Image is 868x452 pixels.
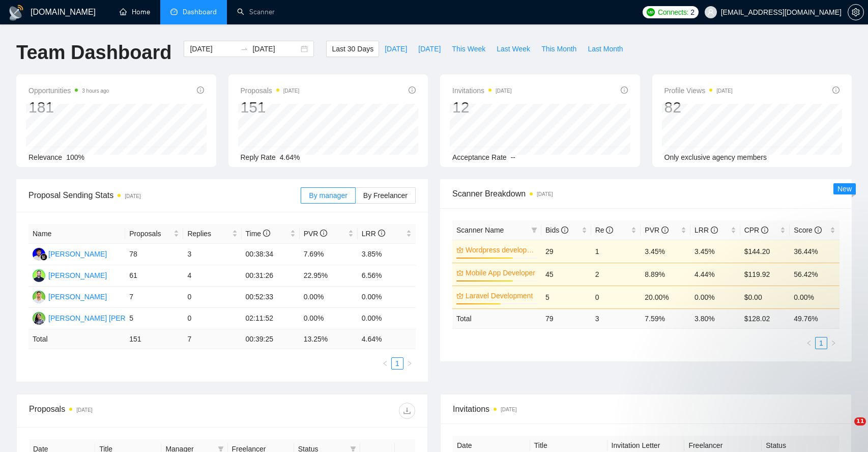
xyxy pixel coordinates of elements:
li: Previous Page [803,337,815,349]
span: download [399,407,415,415]
td: 3.45% [641,240,690,263]
span: right [830,340,836,346]
td: 3.85% [358,244,416,265]
td: 8.89% [641,263,690,286]
div: [PERSON_NAME] [48,270,107,281]
span: info-circle [661,227,669,234]
td: 36.44% [790,240,840,263]
td: 3.80 % [690,308,740,328]
span: CPR [744,226,768,234]
h1: Team Dashboard [16,41,171,65]
button: Last Month [582,41,628,57]
td: 00:39:25 [242,329,300,349]
div: 181 [28,98,109,117]
button: left [803,337,815,349]
div: [PERSON_NAME] [PERSON_NAME] [48,313,167,324]
img: SK [33,269,45,282]
a: searchScanner [237,8,275,16]
td: 5 [541,286,591,308]
td: 20.00% [641,286,690,308]
td: 4.64 % [358,329,416,349]
span: info-circle [606,227,613,234]
img: logo [8,5,24,21]
span: Last Week [497,43,530,54]
td: 6.56% [358,265,416,287]
button: Last 30 Days [326,41,379,57]
td: 0 [183,287,241,308]
a: setting [848,8,864,16]
button: Last Week [491,41,536,57]
span: Re [595,226,614,234]
a: SS[PERSON_NAME] [PERSON_NAME] [33,314,167,322]
img: FR [33,248,45,261]
span: Opportunities [28,84,109,97]
td: 78 [125,244,183,265]
td: Total [28,329,125,349]
span: Acceptance Rate [452,153,507,161]
span: info-circle [263,230,270,237]
span: Invitations [452,84,512,97]
span: right [407,360,413,366]
td: 02:11:52 [242,308,300,329]
span: Last Month [588,43,623,54]
td: 151 [125,329,183,349]
a: FR[PERSON_NAME] [33,249,107,258]
input: Start date [190,43,236,54]
span: info-circle [561,227,568,234]
td: 3 [183,244,241,265]
td: 4.44% [690,263,740,286]
time: [DATE] [125,193,140,199]
a: Mobile App Developer [466,267,535,278]
a: 1 [816,337,827,349]
td: 00:31:26 [242,265,300,287]
a: 1 [392,358,403,369]
button: [DATE] [379,41,413,57]
span: info-circle [832,87,840,94]
td: $0.00 [740,286,790,308]
th: Name [28,224,125,244]
td: 0.00% [790,286,840,308]
a: Wordpress development [466,244,535,256]
div: 12 [452,98,512,117]
span: dashboard [170,8,178,15]
td: 0.00% [690,286,740,308]
button: left [379,357,391,370]
span: filter [531,227,537,233]
td: 3 [591,308,641,328]
span: Only exclusive agency members [664,153,767,161]
span: info-circle [761,227,768,234]
time: [DATE] [537,191,553,197]
li: 1 [391,357,403,370]
span: -- [511,153,515,161]
span: Score [794,226,821,234]
span: setting [848,8,863,16]
td: 56.42% [790,263,840,286]
td: 0 [591,286,641,308]
td: 2 [591,263,641,286]
div: 151 [241,98,300,117]
span: LRR [362,230,385,238]
span: PVR [645,226,669,234]
span: crown [456,269,464,276]
button: download [399,403,415,419]
td: 49.76 % [790,308,840,328]
img: SS [33,312,45,325]
td: 61 [125,265,183,287]
span: By Freelancer [363,191,408,200]
a: homeHome [120,8,150,16]
button: This Week [446,41,491,57]
span: This Month [541,43,576,54]
li: Next Page [827,337,840,349]
span: Dashboard [183,8,217,16]
button: setting [848,4,864,20]
td: 3.45% [690,240,740,263]
span: swap-right [240,45,248,53]
td: 0.00% [358,287,416,308]
li: Previous Page [379,357,391,370]
span: crown [456,292,464,299]
span: Reply Rate [241,153,276,161]
td: 0.00% [300,308,358,329]
td: Total [452,308,541,328]
span: By manager [309,191,347,200]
